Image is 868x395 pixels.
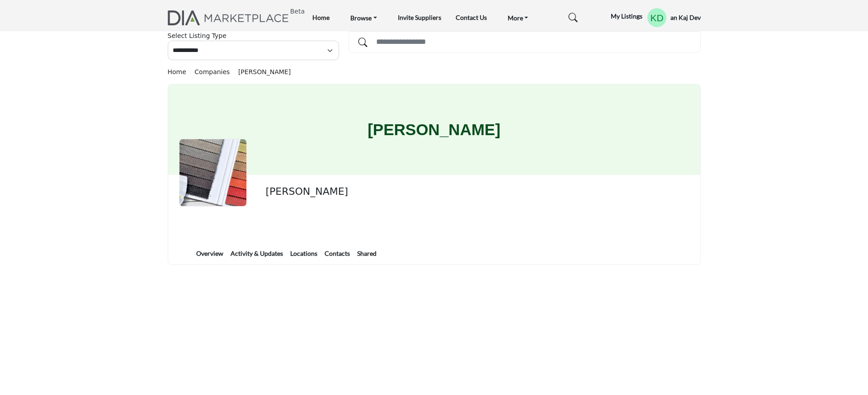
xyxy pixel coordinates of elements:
[398,14,441,21] a: Invite Suppliers
[194,68,238,75] a: Companies
[554,213,565,220] button: Undo like
[344,11,383,24] a: Browse
[598,11,642,22] div: My Listings
[456,14,487,21] a: Contact Us
[168,68,195,75] a: Home
[679,213,689,221] button: More details
[312,14,330,21] a: Home
[238,68,291,75] a: [PERSON_NAME]
[168,10,294,25] img: site Logo
[647,8,667,28] button: Show hide supplier dropdown
[570,207,659,226] button: Following
[324,249,350,264] a: Contacts
[230,249,283,264] a: Activity & Updates
[560,10,583,25] a: Search
[168,31,226,41] label: Select Listing Type
[670,13,701,22] h5: an Kaj Dev
[357,249,377,264] a: Shared
[501,11,535,24] a: More
[349,31,701,52] input: Search Solutions
[290,8,305,15] h6: Beta
[290,249,318,264] a: Locations
[368,85,500,175] h1: [PERSON_NAME]
[168,10,294,25] a: Beta
[611,12,642,20] h5: My Listings
[196,249,224,264] a: Overview
[265,186,514,197] h2: [PERSON_NAME]
[663,213,674,220] button: Edit company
